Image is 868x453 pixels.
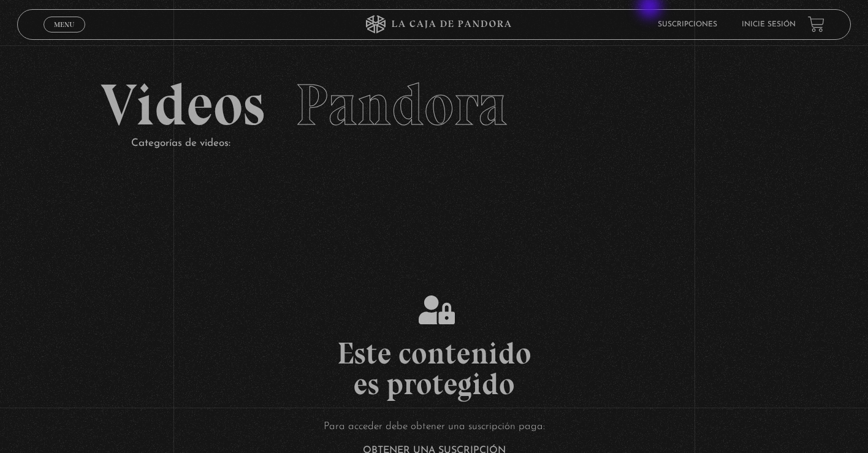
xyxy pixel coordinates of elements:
h2: Videos [101,76,767,134]
p: Categorías de videos: [131,134,767,153]
a: View your shopping cart [808,16,824,32]
a: Suscripciones [658,21,717,28]
span: Pandora [295,70,508,140]
span: Menu [54,21,74,28]
a: Inicie sesión [742,21,796,28]
span: Cerrar [50,31,79,40]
